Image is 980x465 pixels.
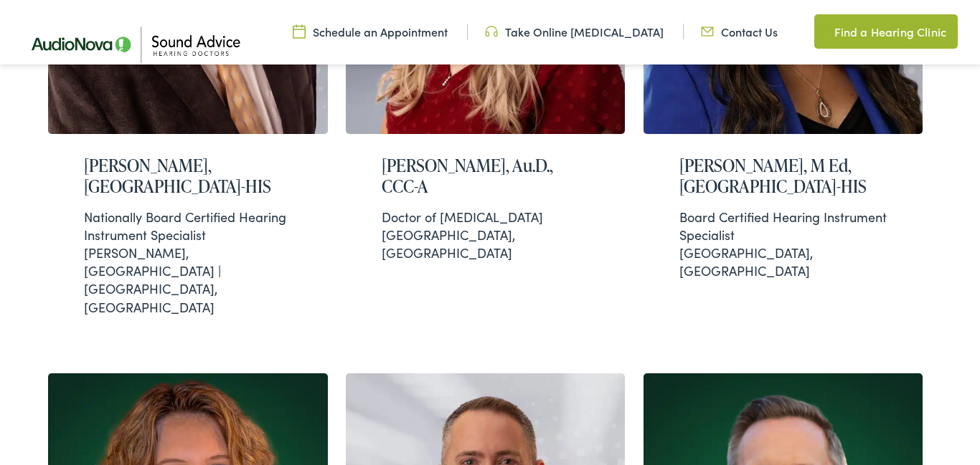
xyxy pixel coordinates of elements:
[485,24,664,39] a: Take Online [MEDICAL_DATA]
[701,24,778,39] a: Contact Us
[485,24,498,39] img: Headphone icon in a unique green color, suggesting audio-related services or features.
[701,24,714,39] img: Icon representing mail communication in a unique green color, indicative of contact or communicat...
[84,208,292,244] div: Nationally Board Certified Hearing Instrument Specialist
[293,24,306,39] img: Calendar icon in a unique green color, symbolizing scheduling or date-related features.
[84,155,292,197] h2: [PERSON_NAME], [GEOGRAPHIC_DATA]-HIS
[679,208,887,280] div: [GEOGRAPHIC_DATA], [GEOGRAPHIC_DATA]
[382,155,590,197] h2: [PERSON_NAME], Au.D., CCC-A
[84,208,292,316] div: [PERSON_NAME], [GEOGRAPHIC_DATA] | [GEOGRAPHIC_DATA], [GEOGRAPHIC_DATA]
[679,208,887,244] div: Board Certified Hearing Instrument Specialist
[293,24,448,39] a: Schedule an Appointment
[679,155,887,197] h2: [PERSON_NAME], M Ed, [GEOGRAPHIC_DATA]-HIS
[814,14,958,49] a: Find a Hearing Clinic
[382,208,590,262] div: [GEOGRAPHIC_DATA], [GEOGRAPHIC_DATA]
[814,23,827,40] img: Map pin icon in a unique green color, indicating location-related features or services.
[382,208,590,226] div: Doctor of [MEDICAL_DATA]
